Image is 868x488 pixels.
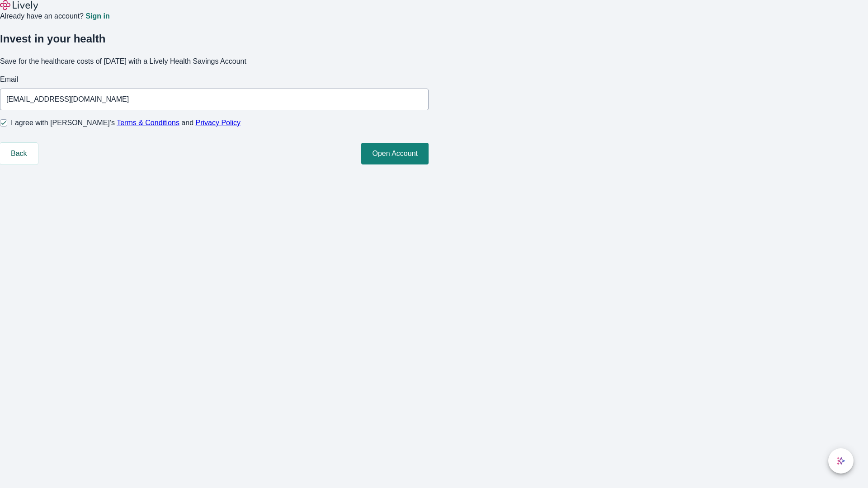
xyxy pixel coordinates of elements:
a: Sign in [85,13,109,20]
svg: Lively AI Assistant [836,456,845,465]
span: I agree with [PERSON_NAME]’s and [11,117,241,128]
a: Privacy Policy [196,119,241,127]
button: Open Account [361,143,429,164]
button: chat [828,448,854,474]
a: Terms & Conditions [117,119,179,127]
